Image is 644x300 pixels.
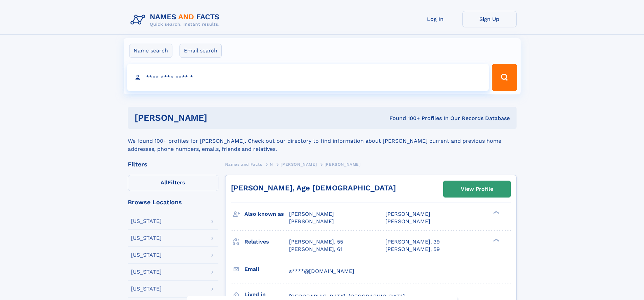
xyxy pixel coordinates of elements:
[127,64,489,91] input: search input
[298,115,510,122] div: Found 100+ Profiles In Our Records Database
[270,162,273,167] span: N
[289,218,334,225] span: [PERSON_NAME]
[131,235,162,241] div: [US_STATE]
[128,175,218,191] label: Filters
[135,114,299,122] h1: [PERSON_NAME]
[492,64,517,91] button: Search Button
[444,181,510,197] a: View Profile
[131,286,162,292] div: [US_STATE]
[231,184,396,192] a: [PERSON_NAME], Age [DEMOGRAPHIC_DATA]
[385,218,430,225] span: [PERSON_NAME]
[128,129,517,153] div: We found 100+ profiles for [PERSON_NAME]. Check out our directory to find information about [PERS...
[244,236,289,248] h3: Relatives
[270,160,273,168] a: N
[128,11,225,29] img: Logo Names and Facts
[244,263,289,275] h3: Email
[131,252,162,258] div: [US_STATE]
[289,246,342,253] a: [PERSON_NAME], 61
[128,161,218,167] div: Filters
[325,162,361,167] span: [PERSON_NAME]
[492,210,500,215] div: ❯
[225,160,262,168] a: Names and Facts
[161,179,168,186] span: All
[180,44,222,58] label: Email search
[131,218,162,224] div: [US_STATE]
[289,293,405,300] span: [GEOGRAPHIC_DATA], [GEOGRAPHIC_DATA]
[385,211,430,217] span: [PERSON_NAME]
[244,208,289,220] h3: Also known as
[289,238,343,246] a: [PERSON_NAME], 55
[492,238,500,242] div: ❯
[129,44,172,58] label: Name search
[289,211,334,217] span: [PERSON_NAME]
[281,162,317,167] span: [PERSON_NAME]
[408,11,462,27] a: Log In
[128,199,218,205] div: Browse Locations
[385,238,440,246] a: [PERSON_NAME], 39
[462,11,517,27] a: Sign Up
[385,246,440,253] a: [PERSON_NAME], 59
[461,181,493,197] div: View Profile
[131,269,162,275] div: [US_STATE]
[281,160,317,168] a: [PERSON_NAME]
